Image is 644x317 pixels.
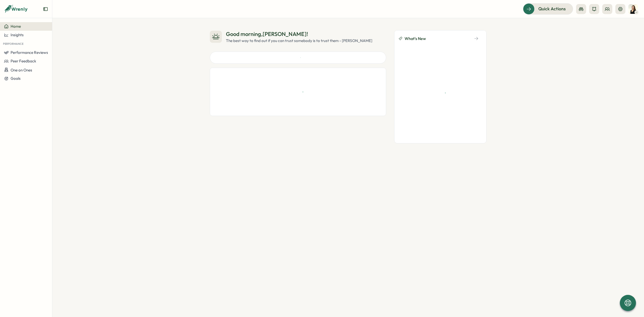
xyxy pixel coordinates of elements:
span: Home [11,24,21,29]
span: Performance Reviews [11,50,48,55]
div: The best way to find out if you can trust somebody is to trust them - [PERSON_NAME] [226,38,372,44]
span: Goals [11,76,21,81]
span: One on Ones [11,67,32,72]
div: Good morning , [PERSON_NAME] ! [226,30,372,38]
span: What's New [405,35,426,42]
button: Expand sidebar [43,7,48,12]
span: Peer Feedback [11,59,36,64]
button: Quick Actions [523,3,573,14]
img: Anastasiya Muchkayev [628,4,638,14]
span: Insights [11,32,24,37]
span: Quick Actions [538,6,566,12]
